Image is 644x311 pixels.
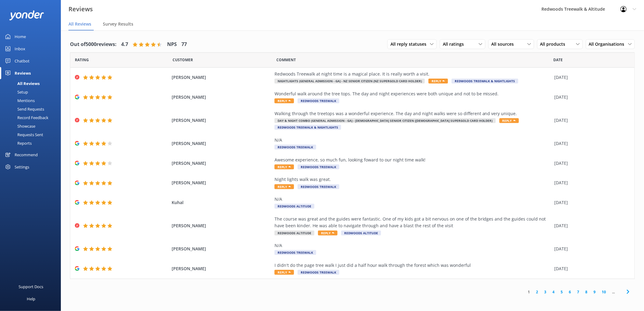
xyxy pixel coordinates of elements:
[4,88,61,96] a: Setup
[15,55,30,67] div: Chatbot
[275,196,551,203] div: N/A
[555,140,627,147] div: [DATE]
[318,231,338,235] span: Reply
[4,96,35,105] div: Mentions
[4,139,61,147] a: Reports
[390,41,430,48] span: All reply statuses
[275,176,551,183] div: Night lights walk was great.
[341,231,381,235] span: Redwoods Altitude
[121,41,128,48] h4: 4.7
[550,289,558,295] a: 4
[4,96,61,105] a: Mentions
[172,140,271,147] span: [PERSON_NAME]
[167,41,177,48] h4: NPS
[4,122,61,130] a: Showcase
[492,41,518,48] span: All sources
[555,246,627,252] div: [DATE]
[429,79,448,83] span: Reply
[533,289,541,295] a: 2
[277,57,296,63] span: Question
[275,79,425,83] span: Nightlights (General Admission - GA) - NZ Senior Citizen (NZ SuperGold Card Holder)
[540,41,569,48] span: All products
[275,110,551,117] div: Walking through the treetops was a wonderful experience. The day and night walks were so differen...
[9,10,44,20] img: yonder-white-logo.png
[181,41,187,48] h4: 77
[275,262,551,269] div: I didn't do the page tree walk I just did a half hour walk through the forest which was wonderful
[555,199,627,206] div: [DATE]
[68,21,91,27] span: All Reviews
[555,222,627,229] div: [DATE]
[275,164,294,169] span: Reply
[555,74,627,81] div: [DATE]
[70,41,117,48] h4: Out of 5000 reviews:
[4,130,43,139] div: Requests Sent
[275,242,551,249] div: N/A
[15,67,31,79] div: Reviews
[555,94,627,101] div: [DATE]
[525,289,533,295] a: 1
[4,79,61,88] a: All Reviews
[4,105,61,113] a: Send Requests
[4,139,32,147] div: Reports
[15,30,26,43] div: Home
[172,265,271,272] span: [PERSON_NAME]
[275,145,316,150] span: Redwoods Treewalk
[554,57,563,63] span: Date
[275,270,294,275] span: Reply
[555,117,627,124] div: [DATE]
[591,289,599,295] a: 9
[555,160,627,167] div: [DATE]
[275,71,551,77] div: Redwoods Treewalk at night time is a magical place. It is really worth a visit.
[4,88,28,96] div: Setup
[4,79,40,88] div: All Reviews
[4,105,44,113] div: Send Requests
[19,281,44,293] div: Support Docs
[275,125,341,130] span: Redwoods Treewalk & Nightlights
[15,149,38,161] div: Recommend
[172,199,271,206] span: Kuhal
[4,113,48,122] div: Record Feedback
[452,79,518,83] span: Redwoods Treewalk & Nightlights
[173,57,193,63] span: Date
[172,222,271,229] span: [PERSON_NAME]
[15,161,29,173] div: Settings
[541,289,550,295] a: 3
[172,179,271,186] span: [PERSON_NAME]
[275,90,551,97] div: Wonderful walk around the tree tops. The day and night experiences were both unique and not to be...
[583,289,591,295] a: 8
[555,179,627,186] div: [DATE]
[558,289,566,295] a: 5
[27,293,35,305] div: Help
[298,164,339,169] span: Redwoods Treewalk
[275,250,316,255] span: Redwoods Treewalk
[172,117,271,124] span: [PERSON_NAME]
[275,157,551,163] div: Awesome experience, so much fun, looking foward to our night time walk!
[275,216,551,229] div: The course was great and the guides were fantastic. One of my kids got a bit nervous on one of th...
[574,289,583,295] a: 7
[499,118,519,123] span: Reply
[275,231,314,235] span: Redwoods Altitude
[68,4,93,14] h3: Reviews
[75,57,89,63] span: Date
[275,184,294,189] span: Reply
[609,289,618,295] span: ...
[298,184,339,189] span: Redwoods Treewalk
[4,113,61,122] a: Record Feedback
[599,289,609,295] a: 10
[4,122,35,130] div: Showcase
[275,98,294,103] span: Reply
[15,43,25,55] div: Inbox
[589,41,628,48] span: All Organisations
[566,289,574,295] a: 6
[298,98,339,103] span: Redwoods Treewalk
[103,21,133,27] span: Survey Results
[4,130,61,139] a: Requests Sent
[443,41,467,48] span: All ratings
[172,94,271,101] span: [PERSON_NAME]
[275,137,551,143] div: N/A
[172,160,271,167] span: [PERSON_NAME]
[298,270,339,275] span: Redwoods Treewalk
[275,118,496,123] span: Day & Night Combo (General Admission - GA) - [DEMOGRAPHIC_DATA] Senior Citizen ([DEMOGRAPHIC_DATA...
[555,265,627,272] div: [DATE]
[172,246,271,252] span: [PERSON_NAME]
